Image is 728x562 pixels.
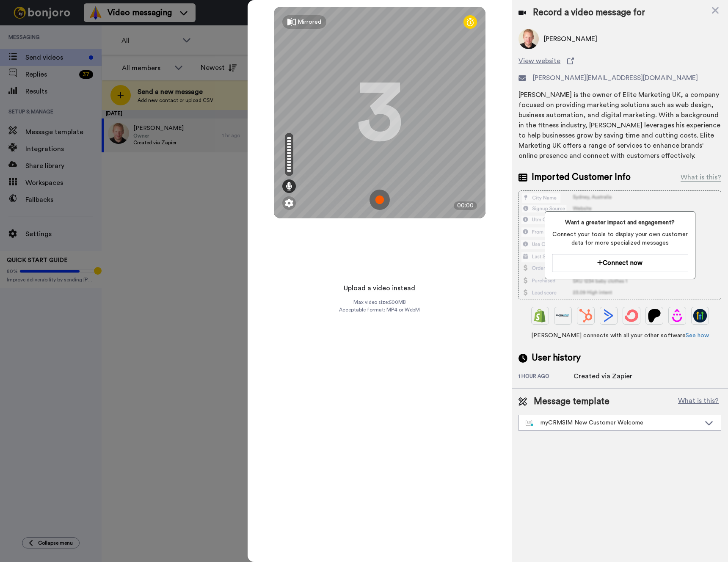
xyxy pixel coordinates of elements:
[526,420,534,427] img: nextgen-template.svg
[518,90,721,161] div: [PERSON_NAME] is the owner of Elite Marketing UK, a company focused on providing marketing soluti...
[370,190,390,210] img: ic_record_start.svg
[532,352,581,364] span: User history
[518,56,721,66] a: View website
[532,171,631,184] span: Imported Customer Info
[285,199,293,207] img: ic_gear.svg
[648,309,661,322] img: Patreon
[681,172,721,182] div: What is this?
[552,230,688,247] span: Connect your tools to display your own customer data for more specialized messages
[518,373,574,381] div: 1 hour ago
[341,283,418,294] button: Upload a video instead
[353,299,406,306] span: Max video size: 500 MB
[625,309,638,322] img: ConvertKit
[602,309,615,322] img: ActiveCampaign
[518,331,721,340] span: [PERSON_NAME] connects with all your other software
[526,419,700,427] div: myCRMSIM New Customer Welcome
[670,309,684,322] img: Drip
[533,309,547,322] img: Shopify
[556,309,570,322] img: Ontraport
[552,254,688,272] button: Connect now
[676,395,721,408] button: What is this?
[552,218,688,227] span: Want a greater impact and engagement?
[454,201,477,210] div: 00:00
[533,73,698,83] span: [PERSON_NAME][EMAIL_ADDRESS][DOMAIN_NAME]
[579,309,593,322] img: Hubspot
[356,81,403,144] div: 3
[686,333,709,339] a: See how
[534,395,609,408] span: Message template
[339,306,420,313] span: Acceptable format: MP4 or WebM
[518,56,560,66] span: View website
[574,371,632,381] div: Created via Zapier
[693,309,707,322] img: GoHighLevel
